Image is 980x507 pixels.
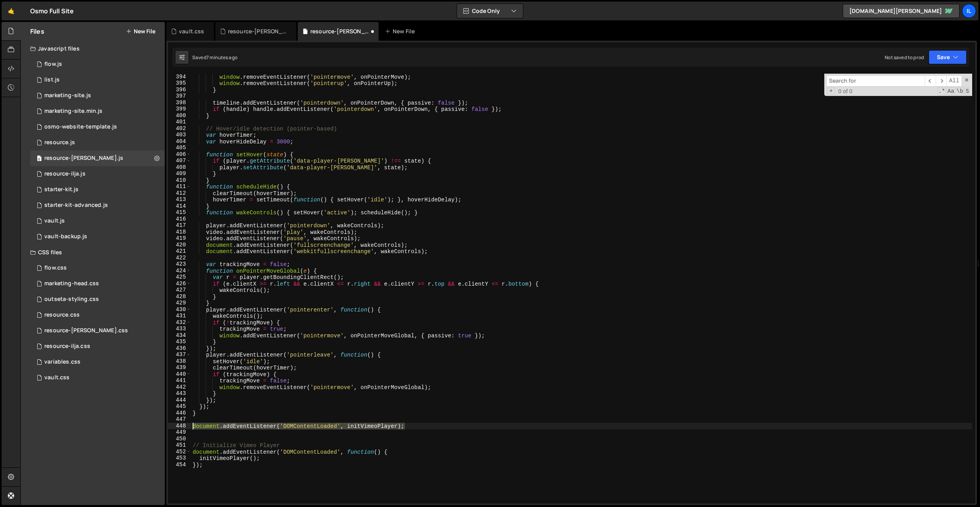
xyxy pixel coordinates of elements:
div: 444 [168,397,191,404]
div: 10598/28175.css [30,276,165,292]
div: 443 [168,390,191,397]
span: CaseSensitive Search [947,87,955,95]
div: 453 [168,455,191,462]
span: Toggle Replace mode [827,87,835,95]
div: resource-ilja.css [44,343,90,350]
div: 409 [168,170,191,177]
div: marketing-head.css [44,280,99,287]
div: 10598/27702.css [30,323,165,339]
div: marketing-site.js [44,92,91,99]
div: 429 [168,300,191,306]
span: RegExp Search [938,87,946,95]
span: 0 of 0 [835,88,856,95]
div: 450 [168,436,191,442]
div: 421 [168,248,191,255]
div: 441 [168,377,191,384]
div: 415 [168,209,191,216]
div: 426 [168,281,191,287]
div: vault.css [44,374,69,381]
div: 435 [168,339,191,345]
div: flow.js [44,61,62,68]
div: 432 [168,319,191,326]
div: outseta-styling.css [44,296,99,303]
div: 440 [168,371,191,378]
div: resource.js [44,139,75,146]
div: resource.css [44,311,80,319]
div: 431 [168,313,191,319]
a: [DOMAIN_NAME][PERSON_NAME] [843,4,960,18]
div: 438 [168,358,191,365]
div: 7 minutes ago [206,54,237,61]
div: 10598/27703.css [30,339,165,354]
div: 434 [168,332,191,339]
div: 405 [168,145,191,151]
div: starter-kit.js [44,186,78,193]
div: 419 [168,235,191,242]
span: Alt-Enter [946,75,962,87]
button: Code Only [457,4,523,18]
div: variables.css [44,359,80,366]
div: 10598/27699.css [30,307,165,323]
div: 448 [168,423,191,429]
div: 430 [168,306,191,313]
div: 10598/28174.js [30,88,165,103]
div: 400 [168,112,191,119]
div: flow.css [44,264,67,272]
span: Whole Word Search [956,87,964,95]
div: vault.css [179,27,204,35]
div: 10598/27499.css [30,292,165,307]
div: Il [962,4,976,18]
div: 411 [168,183,191,190]
div: CSS files [21,244,165,260]
div: vault-backup.js [44,233,87,240]
div: 394 [168,74,191,80]
div: marketing-site.min.js [44,108,102,115]
div: 416 [168,216,191,223]
div: 427 [168,287,191,293]
div: 401 [168,119,191,125]
div: 404 [168,138,191,145]
button: Save [929,50,967,64]
div: list.js [44,76,60,83]
span: ​ [925,75,936,87]
span: Search In Selection [965,87,970,95]
div: 10598/29018.js [30,119,165,135]
div: 428 [168,293,191,300]
div: Saved [192,54,237,61]
div: 10598/44726.js [30,197,165,213]
span: ​ [936,75,947,87]
div: 413 [168,196,191,203]
div: resource-[PERSON_NAME].css [44,327,128,334]
div: 437 [168,351,191,358]
div: 10598/27344.js [30,56,165,72]
div: osmo-website-template.js [44,123,117,130]
div: 10598/27705.js [30,135,165,150]
div: 402 [168,125,191,132]
div: 10598/28787.js [30,103,165,119]
div: 412 [168,190,191,197]
div: 10598/25101.js [30,229,165,244]
a: 🤙 [2,2,21,20]
div: 396 [168,87,191,93]
div: starter-kit-advanced.js [44,202,108,209]
div: 10598/44660.js [30,182,165,197]
div: 446 [168,410,191,416]
div: 452 [168,449,191,455]
div: 436 [168,345,191,352]
button: New File [126,28,155,34]
div: 395 [168,80,191,87]
div: 407 [168,158,191,164]
div: Osmo Full Site [30,6,74,16]
div: 418 [168,229,191,235]
div: 10598/27345.css [30,260,165,276]
div: Not saved to prod [885,54,924,61]
input: Search for [826,75,925,87]
div: 10598/25099.css [30,370,165,386]
div: 398 [168,100,191,106]
div: 10598/27701.js [30,150,165,166]
div: 408 [168,164,191,171]
div: resource-[PERSON_NAME].css [228,27,287,35]
div: resource-[PERSON_NAME].js [310,27,369,35]
div: 406 [168,151,191,158]
div: 410 [168,177,191,184]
